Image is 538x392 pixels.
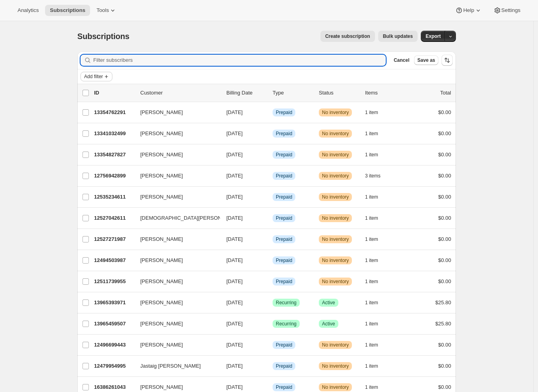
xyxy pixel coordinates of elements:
span: [DATE] [226,215,243,221]
button: 1 item [365,360,387,372]
span: Bulk updates [383,33,413,39]
span: [DATE] [226,363,243,369]
p: Total [440,89,451,97]
button: 1 item [365,213,387,224]
span: Prepaid [276,130,292,137]
span: 1 item [365,321,378,327]
span: Save as [417,57,435,63]
span: Subscriptions [50,7,85,14]
button: 1 item [365,107,387,118]
span: [DATE] [226,342,243,348]
p: Customer [140,89,220,97]
p: 13354762291 [94,108,134,116]
button: [PERSON_NAME] [135,191,215,203]
button: Sort the results [442,55,453,66]
div: 13354762291[PERSON_NAME][DATE]InfoPrepaidWarningNo inventory1 item$0.00 [94,107,451,118]
div: Items [365,89,405,97]
p: ID [94,89,134,97]
span: [PERSON_NAME] [140,130,183,138]
span: $0.00 [438,173,451,179]
button: Add filter [81,72,112,81]
span: Prepaid [276,109,292,116]
button: [PERSON_NAME] [135,127,215,140]
span: [PERSON_NAME] [140,299,183,307]
span: Tools [96,7,109,14]
div: 13965459507[PERSON_NAME][DATE]SuccessRecurringSuccessActive1 item$25.80 [94,318,451,329]
p: 12527271987 [94,235,134,243]
button: Save as [414,55,438,65]
span: Jastaig [PERSON_NAME] [140,362,201,370]
span: Prepaid [276,194,292,200]
span: $0.00 [438,278,451,284]
button: [PERSON_NAME] [135,296,215,309]
button: 1 item [365,276,387,287]
span: [DATE] [226,384,243,390]
span: Analytics [18,7,39,14]
span: Prepaid [276,342,292,348]
button: 1 item [365,191,387,203]
span: [PERSON_NAME] [140,341,183,349]
span: [PERSON_NAME] [140,151,183,159]
span: No inventory [322,215,349,221]
span: 1 item [365,109,378,116]
span: No inventory [322,257,349,264]
button: [PERSON_NAME] [135,169,215,182]
span: Create subscription [325,33,370,39]
p: 12511739955 [94,278,134,286]
span: [PERSON_NAME] [140,278,183,286]
span: $0.00 [438,384,451,390]
button: Help [450,5,487,16]
button: 1 item [365,234,387,245]
span: No inventory [322,236,349,242]
span: Recurring [276,299,296,306]
span: Prepaid [276,173,292,179]
span: 1 item [365,236,378,242]
span: $25.80 [435,321,451,327]
button: Tools [92,5,122,16]
span: [DATE] [226,299,243,305]
button: 1 item [365,297,387,308]
button: [PERSON_NAME] [135,339,215,351]
p: 12496699443 [94,341,134,349]
p: Status [319,89,359,97]
span: No inventory [322,278,349,285]
p: 13965393971 [94,299,134,307]
p: 13354827827 [94,151,134,159]
button: [PERSON_NAME] [135,106,215,119]
span: No inventory [322,109,349,116]
div: 12479954995Jastaig [PERSON_NAME][DATE]InfoPrepaidWarningNo inventory1 item$0.00 [94,360,451,372]
button: 1 item [365,339,387,351]
span: Prepaid [276,278,292,285]
button: Bulk updates [378,31,418,42]
span: $0.00 [438,130,451,136]
button: Settings [489,5,525,16]
div: 12535234611[PERSON_NAME][DATE]InfoPrepaidWarningNo inventory1 item$0.00 [94,191,451,203]
span: No inventory [322,152,349,158]
span: [DATE] [226,236,243,242]
span: 1 item [365,215,378,221]
span: Settings [501,7,520,14]
span: $0.00 [438,215,451,221]
span: [PERSON_NAME] [140,235,183,243]
span: Prepaid [276,215,292,221]
span: $0.00 [438,109,451,115]
span: [PERSON_NAME] [140,383,183,391]
button: Jastaig [PERSON_NAME] [135,360,215,372]
div: 13354827827[PERSON_NAME][DATE]InfoPrepaidWarningNo inventory1 item$0.00 [94,149,451,160]
button: [PERSON_NAME] [135,148,215,161]
span: No inventory [322,194,349,200]
span: [PERSON_NAME] [140,256,183,264]
span: [DATE] [226,194,243,200]
span: Active [322,299,335,306]
span: Prepaid [276,257,292,264]
span: $0.00 [438,236,451,242]
span: $25.80 [435,299,451,305]
span: [PERSON_NAME] [140,172,183,180]
span: Export [426,33,441,39]
button: [PERSON_NAME] [135,233,215,246]
button: [PERSON_NAME] [135,317,215,330]
span: 3 items [365,173,381,179]
div: 13965393971[PERSON_NAME][DATE]SuccessRecurringSuccessActive1 item$25.80 [94,297,451,308]
p: 12756942899 [94,172,134,180]
button: [PERSON_NAME] [135,275,215,288]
